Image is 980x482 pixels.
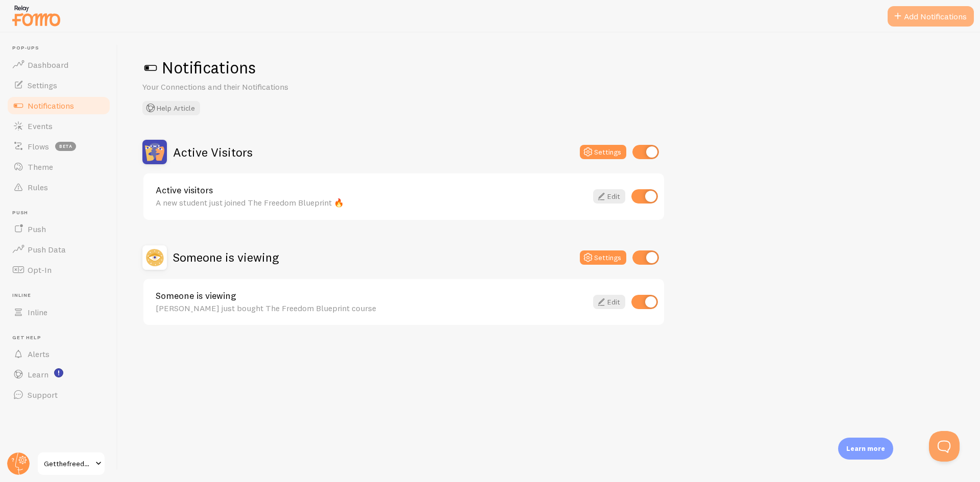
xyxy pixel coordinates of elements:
[44,458,92,470] span: Getthefreedomblueprint
[12,45,111,52] span: Pop-ups
[6,260,111,280] a: Opt-In
[28,60,68,70] span: Dashboard
[28,100,74,111] span: Notifications
[28,307,47,317] span: Inline
[6,219,111,239] a: Push
[846,444,885,453] p: Learn more
[28,121,53,131] span: Events
[173,144,253,160] h2: Active Visitors
[593,295,625,309] a: Edit
[37,451,106,476] a: Getthefreedomblueprint
[156,291,587,300] a: Someone is viewing
[12,210,111,216] span: Push
[6,302,111,322] a: Inline
[156,186,587,195] a: Active visitors
[28,80,57,90] span: Settings
[6,177,111,197] a: Rules
[6,136,111,157] a: Flows beta
[142,245,167,270] img: Someone is viewing
[593,189,625,204] a: Edit
[6,385,111,405] a: Support
[28,224,46,234] span: Push
[173,249,279,265] h2: Someone is viewing
[28,369,48,379] span: Learn
[28,265,52,275] span: Opt-In
[838,438,893,460] div: Learn more
[12,292,111,299] span: Inline
[142,81,387,93] p: Your Connections and their Notifications
[12,335,111,341] span: Get Help
[6,75,111,95] a: Settings
[6,157,111,177] a: Theme
[142,57,955,78] h1: Notifications
[142,140,167,164] img: Active Visitors
[28,182,48,192] span: Rules
[6,344,111,364] a: Alerts
[11,3,62,29] img: fomo-relay-logo-orange.svg
[156,198,587,207] div: A new student just joined The Freedom Blueprint 🔥
[28,244,66,255] span: Push Data
[55,142,76,151] span: beta
[6,364,111,385] a: Learn
[929,431,960,462] iframe: Help Scout Beacon - Open
[580,145,626,159] button: Settings
[156,303,587,313] div: [PERSON_NAME] just bought The Freedom Blueprint course
[54,368,63,377] svg: <p>Watch New Feature Tutorials!</p>
[580,250,626,265] button: Settings
[28,162,53,172] span: Theme
[28,349,50,359] span: Alerts
[6,55,111,75] a: Dashboard
[6,116,111,136] a: Events
[6,95,111,116] a: Notifications
[142,101,200,115] button: Help Article
[28,390,58,400] span: Support
[28,141,49,151] span: Flows
[6,239,111,260] a: Push Data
